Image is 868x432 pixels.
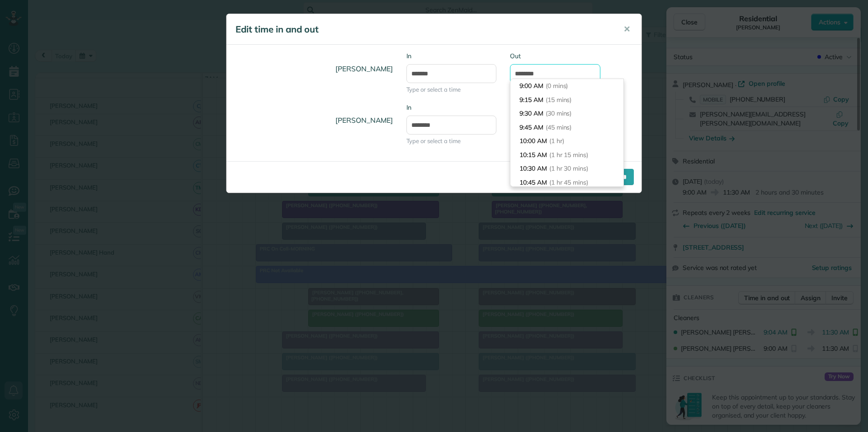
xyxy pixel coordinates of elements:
[510,121,623,135] li: 9:45 AM
[406,103,497,112] label: In
[549,178,588,186] span: (1 hr 45 mins)
[546,96,572,104] span: (15 mins)
[510,176,623,190] li: 10:45 AM
[546,82,568,90] span: (0 mins)
[233,107,393,133] h4: [PERSON_NAME]
[510,134,623,148] li: 10:00 AM
[406,85,497,94] span: Type or select a time
[406,51,497,60] label: In
[510,162,623,176] li: 10:30 AM
[510,79,623,93] li: 9:00 AM
[510,107,623,121] li: 9:30 AM
[510,51,600,60] label: Out
[549,151,588,159] span: (1 hr 15 mins)
[623,24,630,34] span: ✕
[236,23,611,36] h5: Edit time in and out
[406,137,497,145] span: Type or select a time
[546,109,572,117] span: (30 mins)
[233,56,393,82] h4: [PERSON_NAME]
[549,137,564,145] span: (1 hr)
[510,93,623,107] li: 9:15 AM
[510,148,623,162] li: 10:15 AM
[549,164,588,172] span: (1 hr 30 mins)
[546,123,572,131] span: (45 mins)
